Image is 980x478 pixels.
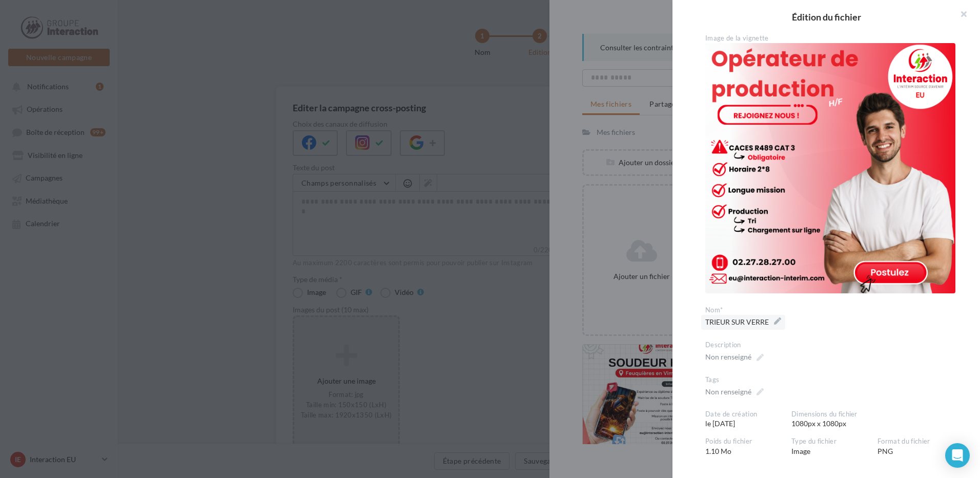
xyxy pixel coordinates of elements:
span: Non renseigné [705,350,764,364]
h2: Édition du fichier [689,12,964,22]
div: 1.10 Mo [705,437,791,456]
img: TRIEUR SUR VERRE [705,43,955,293]
div: Poids du fichier [705,437,783,446]
div: Description [705,341,955,350]
div: Tags [705,375,955,385]
div: Type du fichier [791,437,869,446]
div: Image de la vignette [705,34,955,43]
div: Image [791,437,877,456]
span: TRIEUR SUR VERRE [705,315,781,329]
div: Non renseigné [705,387,751,397]
div: Open Intercom Messenger [945,443,970,468]
div: le [DATE] [705,410,791,429]
div: 1080px x 1080px [791,410,964,429]
div: Format du fichier [877,437,955,446]
div: Date de création [705,410,783,419]
div: Dimensions du fichier [791,410,955,419]
div: PNG [877,437,964,456]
